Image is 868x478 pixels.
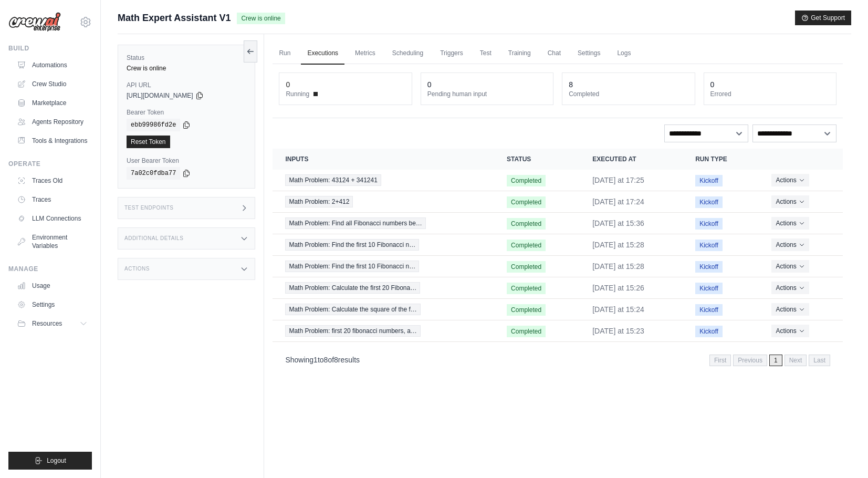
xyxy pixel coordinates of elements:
[507,326,546,337] span: Completed
[13,132,92,149] a: Tools & Integrations
[285,304,420,315] span: Math Problem: Calculate the square of the f…
[13,76,92,92] a: Crew Studio
[771,195,809,208] button: Actions for execution
[709,355,731,366] span: First
[815,428,868,478] div: Chat Widget
[273,346,843,373] nav: Pagination
[127,119,180,131] code: ebb99986fd2e
[8,160,92,168] div: Operate
[124,235,183,242] h3: Additional Details
[13,210,92,227] a: LLM Connections
[118,11,231,25] span: Math Expert Assistant V1
[771,282,809,294] button: Actions for execution
[13,229,92,254] a: Environment Variables
[507,175,546,186] span: Completed
[301,43,344,65] a: Executions
[785,355,807,366] span: Next
[592,176,644,184] time: September 22, 2025 at 17:25 CEST
[285,196,353,207] span: Math Problem: 2+412
[324,356,328,364] span: 8
[386,43,430,65] a: Scheduling
[569,79,573,90] div: 8
[8,452,92,470] button: Logout
[427,90,547,98] dt: Pending human input
[285,261,482,272] a: View execution details for Math Problem
[285,325,482,337] a: View execution details for Math Problem
[124,266,150,272] h3: Actions
[8,44,92,53] div: Build
[507,196,546,208] span: Completed
[494,149,580,170] th: Status
[507,304,546,316] span: Completed
[285,174,381,186] span: Math Problem: 43124 + 341241
[285,239,482,251] a: View execution details for Math Problem
[592,327,644,335] time: September 22, 2025 at 15:23 CEST
[695,175,723,186] span: Kickoff
[285,196,482,207] a: View execution details for Math Problem
[13,277,92,294] a: Usage
[695,240,723,251] span: Kickoff
[695,261,723,273] span: Kickoff
[683,149,759,170] th: Run Type
[592,198,644,206] time: September 22, 2025 at 17:24 CEST
[709,355,830,366] nav: Pagination
[507,218,546,230] span: Completed
[771,325,809,337] button: Actions for execution
[13,296,92,313] a: Settings
[127,81,246,89] label: API URL
[127,54,246,62] label: Status
[313,356,318,364] span: 1
[771,217,809,230] button: Actions for execution
[695,196,723,208] span: Kickoff
[13,315,92,332] button: Resources
[592,305,644,314] time: September 22, 2025 at 15:24 CEST
[273,43,297,65] a: Run
[795,11,851,25] button: Get Support
[237,13,285,24] span: Crew is online
[285,304,482,315] a: View execution details for Math Problem
[695,326,723,337] span: Kickoff
[695,218,723,230] span: Kickoff
[809,355,830,366] span: Last
[474,43,498,65] a: Test
[8,265,92,273] div: Manage
[710,79,715,90] div: 0
[285,217,482,229] a: View execution details for Math Problem
[771,303,809,316] button: Actions for execution
[507,240,546,251] span: Completed
[8,12,61,32] img: Logo
[569,90,688,98] dt: Completed
[127,136,170,148] a: Reset Token
[710,90,830,98] dt: Errored
[285,261,419,272] span: Math Problem: Find the first 10 Fibonacci n…
[285,325,420,337] span: Math Problem: first 20 fibonacci numbers, a…
[571,43,606,65] a: Settings
[592,284,644,292] time: September 22, 2025 at 15:26 CEST
[427,79,432,90] div: 0
[124,205,174,211] h3: Test Endpoints
[611,43,637,65] a: Logs
[13,191,92,208] a: Traces
[286,90,309,98] span: Running
[592,219,644,227] time: September 22, 2025 at 15:36 CEST
[273,149,494,170] th: Inputs
[285,282,420,294] span: Math Problem: Calculate the first 20 Fibona…
[285,217,425,229] span: Math Problem: Find all Fibonacci numbers be…
[334,356,338,364] span: 8
[127,157,246,165] label: User Bearer Token
[285,174,482,186] a: View execution details for Math Problem
[13,95,92,111] a: Marketplace
[127,167,180,180] code: 7a02c0fdba77
[507,261,546,273] span: Completed
[434,43,469,65] a: Triggers
[127,108,246,117] label: Bearer Token
[285,355,360,365] p: Showing to of results
[273,149,843,373] section: Crew executions table
[13,172,92,189] a: Traces Old
[349,43,382,65] a: Metrics
[771,174,809,186] button: Actions for execution
[285,282,482,294] a: View execution details for Math Problem
[695,304,723,316] span: Kickoff
[580,149,683,170] th: Executed at
[771,260,809,273] button: Actions for execution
